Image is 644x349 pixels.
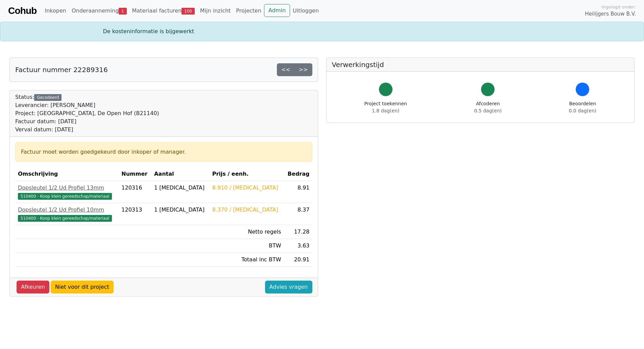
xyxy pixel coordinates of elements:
div: Verval datum: [DATE] [15,126,159,134]
th: Prijs / eenh. [210,167,284,181]
th: Bedrag [284,167,312,181]
h5: Verwerkingstijd [332,61,629,69]
span: Heilijgers Bouw B.V. [585,10,636,18]
div: Project: [GEOGRAPHIC_DATA], De Open Hof (B21140) [15,109,159,117]
td: Netto regels [210,225,284,239]
th: Nummer [119,167,151,181]
span: Ingelogd onder: [601,4,636,10]
h5: Factuur nummer 22289316 [15,66,108,74]
div: 8.910 / [MEDICAL_DATA] [212,184,281,192]
td: BTW [210,239,284,253]
div: Project toekennen [364,100,407,114]
a: Projecten [233,4,264,18]
a: Afkeuren [17,281,49,293]
span: 0.0 dag(en) [569,108,596,113]
span: 1 [119,8,126,15]
a: Niet voor dit project [51,281,114,293]
a: Inkopen [42,4,69,18]
a: Advies vragen [265,281,312,293]
td: 8.37 [284,203,312,225]
span: 0.5 dag(en) [474,108,502,113]
a: Uitloggen [290,4,321,18]
div: 1 [MEDICAL_DATA] [154,206,207,214]
a: Cohub [8,3,37,19]
a: Dopsleutel 1/2 Ud Profiel 13mm510400 - Koop klein gereedschap/materiaal [18,184,116,200]
div: Leverancier: [PERSON_NAME] [15,101,159,109]
span: 510400 - Koop klein gereedschap/materiaal [18,193,112,200]
span: 1.8 dag(en) [372,108,399,113]
td: 120313 [119,203,151,225]
span: 100 [182,8,195,15]
div: Afcoderen [474,100,502,114]
div: Dopsleutel 1/2 Ud Profiel 13mm [18,184,116,192]
a: Materiaal facturen100 [129,4,197,18]
td: 3.63 [284,239,312,253]
div: 1 [MEDICAL_DATA] [154,184,207,192]
div: Gecodeerd [34,94,62,101]
a: >> [294,63,312,76]
td: Totaal inc BTW [210,253,284,267]
th: Omschrijving [15,167,119,181]
td: 8.91 [284,181,312,203]
a: Admin [264,4,290,17]
td: 17.28 [284,225,312,239]
div: Dopsleutel 1/2 Ud Profiel 10mm [18,206,116,214]
div: Beoordelen [569,100,596,114]
div: Factuur moet worden goedgekeurd door inkoper of manager. [21,148,307,156]
div: De kosteninformatie is bijgewerkt [99,27,545,36]
div: Status: [15,93,159,134]
td: 20.91 [284,253,312,267]
th: Aantal [151,167,210,181]
div: Factuur datum: [DATE] [15,117,159,126]
span: 510400 - Koop klein gereedschap/materiaal [18,215,112,222]
a: << [277,63,295,76]
a: Dopsleutel 1/2 Ud Profiel 10mm510400 - Koop klein gereedschap/materiaal [18,206,116,222]
td: 120316 [119,181,151,203]
a: Onderaanneming1 [69,4,129,18]
div: 8.370 / [MEDICAL_DATA] [212,206,281,214]
a: Mijn inzicht [197,4,234,18]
